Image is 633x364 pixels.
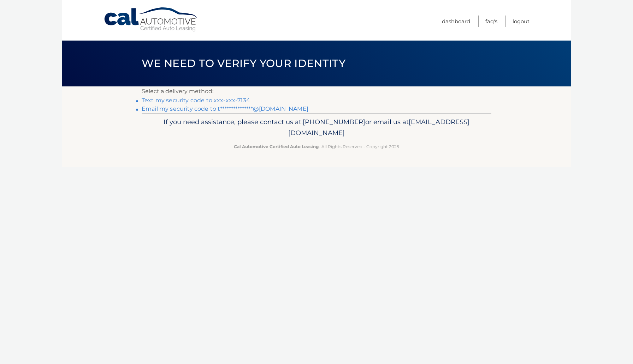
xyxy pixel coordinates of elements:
a: Dashboard [442,16,470,27]
p: - All Rights Reserved - Copyright 2025 [146,143,487,150]
span: [PHONE_NUMBER] [303,118,365,126]
p: Select a delivery method: [142,86,491,96]
a: FAQ's [485,16,497,27]
p: If you need assistance, please contact us at: or email us at [146,116,487,139]
a: Text my security code to xxx-xxx-7134 [142,97,250,104]
span: We need to verify your identity [142,57,345,70]
strong: Cal Automotive Certified Auto Leasing [234,144,319,149]
a: Logout [513,16,530,27]
a: Cal Automotive [103,7,199,32]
